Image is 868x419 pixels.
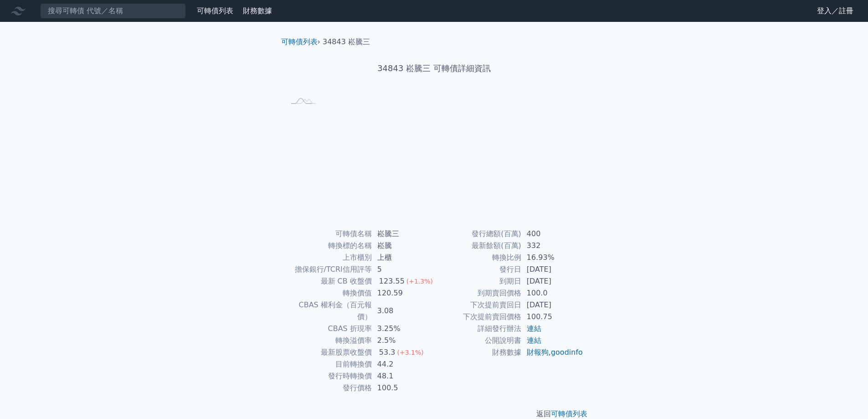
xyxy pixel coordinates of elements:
[281,36,320,47] li: ›
[285,228,372,240] td: 可轉債名稱
[285,240,372,252] td: 轉換標的名稱
[372,358,434,370] td: 44.2
[372,299,434,323] td: 3.08
[377,275,406,287] div: 123.55
[434,323,521,335] td: 詳細發行辦法
[285,382,372,394] td: 發行價格
[434,287,521,299] td: 到期賣回價格
[197,6,233,15] a: 可轉債列表
[434,299,521,311] td: 下次提前賣回日
[372,252,434,264] td: 上櫃
[521,311,584,323] td: 100.75
[406,278,433,285] span: (+1.3%)
[434,311,521,323] td: 下次提前賣回價格
[521,347,584,358] td: ,
[527,324,541,333] a: 連結
[810,4,861,18] a: 登入／註冊
[372,287,434,299] td: 120.59
[285,287,372,299] td: 轉換價值
[323,36,370,47] li: 34843 崧騰三
[285,370,372,382] td: 發行時轉換價
[434,275,521,287] td: 到期日
[434,335,521,347] td: 公開說明書
[372,335,434,347] td: 2.5%
[372,228,434,240] td: 崧騰三
[434,347,521,358] td: 財務數據
[434,240,521,252] td: 最新餘額(百萬)
[527,336,541,345] a: 連結
[521,264,584,275] td: [DATE]
[285,323,372,335] td: CBAS 折現率
[521,252,584,264] td: 16.93%
[377,347,397,358] div: 53.3
[372,264,434,275] td: 5
[521,240,584,252] td: 332
[521,287,584,299] td: 100.0
[551,409,587,418] a: 可轉債列表
[372,240,434,252] td: 崧騰
[434,264,521,275] td: 發行日
[40,3,186,19] input: 搜尋可轉債 代號／名稱
[281,37,318,46] a: 可轉債列表
[285,335,372,347] td: 轉換溢價率
[551,348,583,357] a: goodinfo
[521,228,584,240] td: 400
[285,347,372,358] td: 最新股票收盤價
[372,382,434,394] td: 100.5
[372,370,434,382] td: 48.1
[397,349,423,356] span: (+3.1%)
[285,264,372,275] td: 擔保銀行/TCRI信用評等
[285,275,372,287] td: 最新 CB 收盤價
[285,358,372,370] td: 目前轉換價
[285,299,372,323] td: CBAS 權利金（百元報價）
[372,323,434,335] td: 3.25%
[434,228,521,240] td: 發行總額(百萬)
[434,252,521,264] td: 轉換比例
[521,275,584,287] td: [DATE]
[274,62,595,75] h1: 34843 崧騰三 可轉債詳細資訊
[285,252,372,264] td: 上市櫃別
[243,6,272,15] a: 財務數據
[527,348,549,357] a: 財報狗
[521,299,584,311] td: [DATE]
